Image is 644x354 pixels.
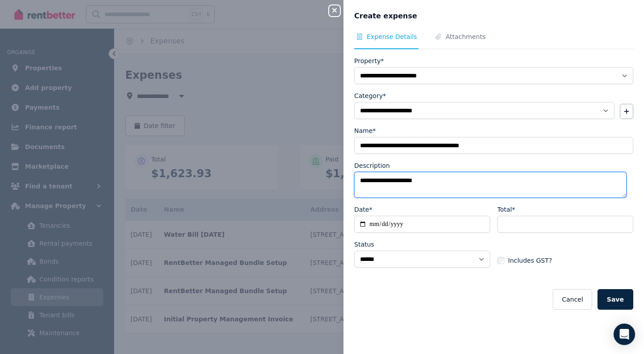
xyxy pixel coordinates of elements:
label: Property* [354,56,384,65]
button: Save [597,289,633,310]
input: Includes GST? [497,257,504,264]
span: Attachments [445,32,485,41]
label: Description [354,161,390,170]
nav: Tabs [354,32,633,49]
label: Date* [354,205,372,214]
label: Name* [354,126,376,135]
label: Status [354,240,374,249]
span: Create expense [354,11,417,21]
button: Cancel [553,289,592,310]
span: Includes GST? [508,256,552,265]
label: Total* [497,205,515,214]
div: Open Intercom Messenger [614,324,635,345]
label: Category* [354,91,386,100]
span: Expense Details [367,32,417,41]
